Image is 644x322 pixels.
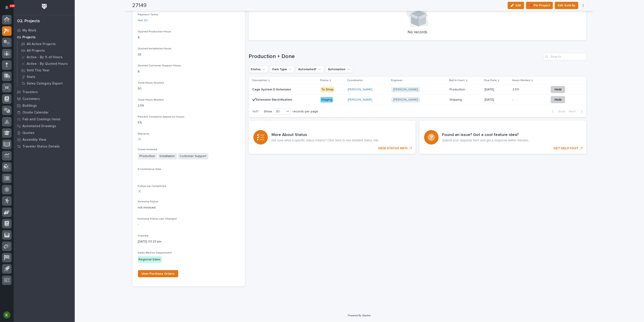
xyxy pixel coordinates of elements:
[252,78,267,83] p: Description
[17,41,75,47] a: All Active Projects
[138,252,172,254] span: Sales Metrics Department
[138,200,159,203] span: Invoicing Status
[320,78,329,83] p: Status
[516,3,521,7] span: Edit
[27,62,68,66] p: Active - By Quoted Hours
[14,109,75,116] a: Onsite Calendar
[555,2,578,9] button: Edit Sold By
[551,86,565,93] button: Hold
[27,55,62,59] p: Active - By % of Hours
[272,138,378,142] p: Not sure what a specific status means? Click here to see detailed status info
[450,97,463,102] p: Shipping
[508,2,524,9] button: Edit
[485,88,509,92] p: [DATE]
[17,47,75,54] a: All Projects
[2,3,12,12] button: Notifications
[138,173,240,177] p: -
[554,146,578,150] p: GET HELP FAST
[17,80,75,87] a: Sales Category Export
[249,95,586,105] tr: ✔️Extension Electrification✔️Extension Electrification Staging[PERSON_NAME] [PERSON_NAME] Shippin...
[450,87,466,92] p: Production
[551,96,565,103] button: Hold
[22,117,60,121] p: Fab and Coatings Items
[22,104,37,108] p: Buildings
[348,88,372,92] a: [PERSON_NAME]
[138,103,240,108] p: 2.59
[17,54,75,60] a: Active - By % of Hours
[27,75,35,79] p: Stats
[138,86,240,91] p: 50
[512,87,520,92] p: 2.59
[138,18,148,23] a: Net 30
[22,138,46,142] p: Assembly View
[142,272,175,275] span: View Purchase Orders
[27,68,50,73] p: Sold This Year
[484,78,497,83] p: Due Date
[254,30,581,35] p: No records
[138,133,149,135] span: Warranty
[17,74,75,80] a: Stats
[449,78,465,83] p: Ball In Court
[556,109,565,114] span: Back
[138,82,164,84] span: Total Hours Quoted
[10,4,14,7] p: 100
[296,66,324,73] button: Automated?
[14,89,75,95] a: Travelers
[485,98,509,102] p: [DATE]
[22,35,36,39] p: Projects
[249,85,586,95] tr: Cage System D ExtensionCage System D Extension To Shop[PERSON_NAME] [PERSON_NAME] ProductionProdu...
[558,3,575,8] span: Edit Sold By
[14,27,75,34] a: My Work
[22,97,40,101] p: Customers
[569,109,579,114] span: Next
[138,120,240,125] p: 5%
[138,47,172,50] span: Quoted Installation Hours
[138,222,240,227] p: -
[158,153,177,160] span: Installation
[138,205,240,210] p: not invoiced
[567,109,586,114] button: Next
[348,314,371,317] a: Powered By Stacker
[555,87,561,92] span: Hold
[393,98,418,102] a: [PERSON_NAME]
[22,124,56,128] p: Automated Drawings
[138,69,240,74] p: 6
[138,13,159,16] span: Payment Terms
[14,95,75,102] a: Customers
[555,97,561,102] span: Hold
[22,111,49,115] p: Onsite Calendar
[22,29,36,33] p: My Work
[326,66,353,73] button: Automation
[138,270,178,277] a: View Purchase Orders
[526,2,553,9] button: 📌 Pin Project
[14,129,75,136] a: Quotes
[138,168,161,171] span: E-Commerce Sale
[293,110,318,114] p: records per page
[272,133,378,138] h3: More About Status
[391,78,403,83] p: Engineer
[14,34,75,41] a: Projects
[348,98,372,102] a: [PERSON_NAME]
[138,153,157,160] span: Production
[138,256,162,263] div: Regional Sales
[529,3,550,8] span: 📌 Pin Project
[17,61,75,67] a: Active - By Quoted Hours
[27,82,63,86] p: Sales Category Export
[249,53,542,60] h1: Production + Done
[17,19,40,24] div: 02. Projects
[178,153,208,160] span: Customer Support
[14,116,75,123] a: Fab and Coatings Items
[249,121,416,154] a: VIEW STATUS INFO
[264,110,272,114] p: Show
[393,88,418,92] a: [PERSON_NAME]
[378,146,408,150] p: VIEW STATUS INFO
[274,109,285,114] div: 30
[252,87,292,92] p: Cage System D Extension
[320,97,333,103] div: Staging
[543,53,586,60] div: Search
[512,78,530,83] p: Hours Worked
[249,106,262,117] p: 1 of 1
[138,148,157,151] span: Crews Involved
[138,52,240,57] p: 33
[419,121,586,154] a: GET HELP FAST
